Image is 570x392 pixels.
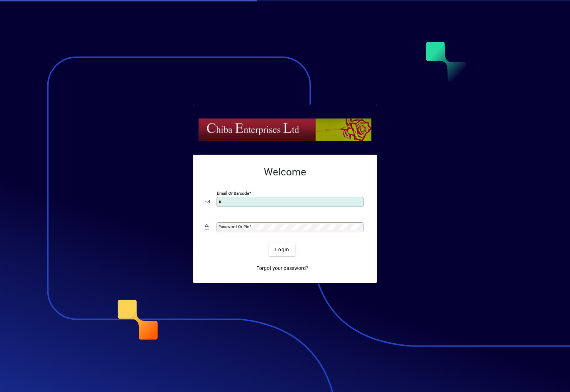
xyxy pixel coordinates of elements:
button: Login [269,243,295,256]
mat-label: Email or Barcode [217,191,249,196]
mat-label: Password or Pin [218,224,249,229]
span: Login [275,246,289,253]
h2: Welcome [205,166,365,178]
a: Forgot your password? [253,262,311,275]
span: Forgot your password? [256,265,308,272]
